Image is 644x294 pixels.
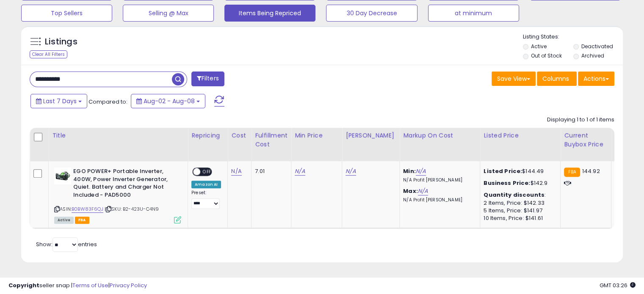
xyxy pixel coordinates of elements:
[345,167,356,176] a: N/A
[191,71,224,86] button: Filters
[531,52,562,59] label: Out of Stock
[428,5,519,22] button: at minimum
[400,128,480,161] th: The percentage added to the cost of goods (COGS) that forms the calculator for Min & Max prices.
[418,187,428,195] a: N/A
[88,98,127,106] span: Compared to:
[123,5,214,22] button: Selling @ Max
[144,97,195,105] span: Aug-02 - Aug-08
[200,168,214,176] span: OFF
[484,191,554,199] div: :
[75,217,89,224] span: FBA
[54,168,181,223] div: ASIN:
[523,33,623,41] p: Listing States:
[484,167,522,175] b: Listed Price:
[484,179,530,187] b: Business Price:
[345,131,396,140] div: [PERSON_NAME]
[403,177,473,183] p: N/A Profit [PERSON_NAME]
[581,52,604,59] label: Archived
[231,131,248,140] div: Cost
[36,240,97,248] span: Show: entries
[8,282,147,290] div: seller snap | |
[54,168,71,184] img: 41zhqURspTL._SL40_.jpg
[295,131,338,140] div: Min Price
[484,191,544,199] b: Quantity discounts
[191,181,221,188] div: Amazon AI
[578,71,614,86] button: Actions
[600,281,636,289] span: 2025-08-16 03:26 GMT
[403,167,416,175] b: Min:
[492,71,536,86] button: Save View
[537,71,577,86] button: Columns
[564,131,608,149] div: Current Buybox Price
[131,94,205,108] button: Aug-02 - Aug-08
[73,168,176,201] b: EGO POWER+ Portable Inverter, 400W, Power Inverter Generator, Quiet. Battery and Charger Not Incl...
[231,167,241,176] a: N/A
[484,168,554,175] div: $144.49
[72,206,103,213] a: B0BW83F6QJ
[416,167,426,176] a: N/A
[564,168,580,177] small: FBA
[403,187,418,195] b: Max:
[224,5,315,22] button: Items Being Repriced
[581,43,613,50] label: Deactivated
[531,43,547,50] label: Active
[110,281,147,289] a: Privacy Policy
[403,131,476,140] div: Markup on Cost
[21,5,112,22] button: Top Sellers
[52,131,184,140] div: Title
[295,167,305,176] a: N/A
[30,50,67,58] div: Clear All Filters
[484,179,554,187] div: $142.9
[8,281,39,289] strong: Copyright
[30,94,87,108] button: Last 7 Days
[255,131,287,149] div: Fulfillment Cost
[191,190,221,209] div: Preset:
[326,5,417,22] button: 30 Day Decrease
[484,199,554,207] div: 2 Items, Price: $142.33
[403,197,473,203] p: N/A Profit [PERSON_NAME]
[45,36,77,48] h5: Listings
[484,207,554,214] div: 5 Items, Price: $141.97
[43,97,77,105] span: Last 7 Days
[582,167,600,175] span: 144.92
[484,131,557,140] div: Listed Price
[484,214,554,222] div: 10 Items, Price: $141.61
[542,74,569,83] span: Columns
[255,168,285,175] div: 7.01
[54,217,74,224] span: All listings currently available for purchase on Amazon
[547,116,614,124] div: Displaying 1 to 1 of 1 items
[105,206,159,212] span: | SKU: B2-423U-C4N9
[191,131,224,140] div: Repricing
[72,281,108,289] a: Terms of Use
